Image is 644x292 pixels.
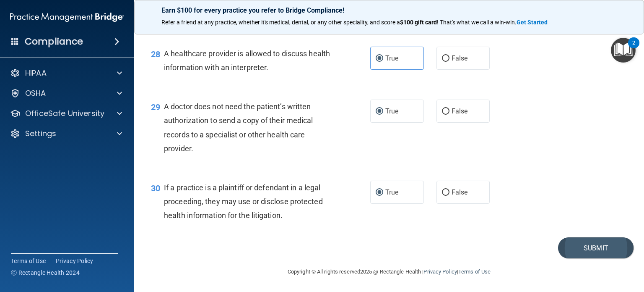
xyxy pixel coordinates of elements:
[423,268,457,275] a: Privacy Policy
[517,19,549,26] a: Get Started
[164,102,313,153] span: A doctor does not need the patient’s written authorization to send a copy of their medical record...
[611,38,636,63] button: Open Resource Center, 2 new notifications
[10,68,122,78] a: HIPAA
[452,107,468,115] span: False
[385,54,398,62] span: True
[10,88,122,98] a: OSHA
[376,189,383,196] input: True
[56,257,93,265] a: Privacy Policy
[10,9,124,26] img: PMB logo
[151,183,160,193] span: 30
[151,102,160,112] span: 29
[376,108,383,115] input: True
[442,108,449,115] input: False
[517,19,548,26] strong: Get Started
[25,36,83,47] h4: Compliance
[458,268,491,275] a: Terms of Use
[25,129,56,139] p: Settings
[376,55,383,62] input: True
[236,258,542,285] div: Copyright © All rights reserved 2025 @ Rectangle Health | |
[164,183,323,220] span: If a practice is a plaintiff or defendant in a legal proceeding, they may use or disclose protect...
[442,55,449,62] input: False
[442,189,449,196] input: False
[11,268,80,277] span: Ⓒ Rectangle Health 2024
[452,54,468,62] span: False
[161,19,400,26] span: Refer a friend at any practice, whether it's medical, dental, or any other speciality, and score a
[25,68,47,78] p: HIPAA
[437,19,517,26] span: ! That's what we call a win-win.
[10,108,122,118] a: OfficeSafe University
[385,188,398,196] span: True
[151,49,160,59] span: 28
[25,88,46,98] p: OSHA
[632,43,635,54] div: 2
[25,108,104,118] p: OfficeSafe University
[400,19,437,26] strong: $100 gift card
[558,237,634,259] button: Submit
[164,49,330,72] span: A healthcare provider is allowed to discuss health information with an interpreter.
[10,129,122,139] a: Settings
[452,188,468,196] span: False
[385,107,398,115] span: True
[161,6,617,14] p: Earn $100 for every practice you refer to Bridge Compliance!
[11,257,46,265] a: Terms of Use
